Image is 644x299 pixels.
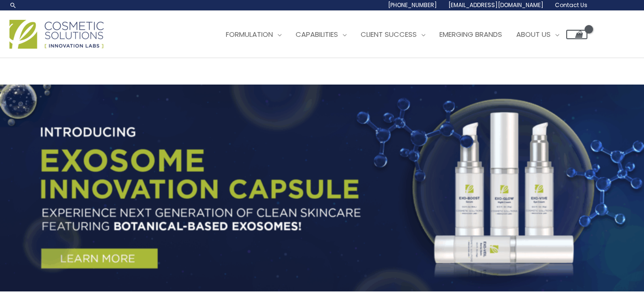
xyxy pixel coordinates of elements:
a: Emerging Brands [432,20,509,49]
img: Cosmetic Solutions Logo [9,20,104,49]
span: [EMAIL_ADDRESS][DOMAIN_NAME] [448,1,544,9]
a: View Shopping Cart, empty [566,30,587,39]
span: Capabilities [296,29,338,39]
span: Client Success [361,29,417,39]
a: Capabilities [289,20,354,49]
span: Emerging Brands [439,29,502,39]
a: Search icon link [9,1,17,9]
a: Client Success [354,20,432,49]
nav: Site Navigation [212,20,587,49]
span: Formulation [226,29,273,39]
span: About Us [516,29,551,39]
a: About Us [509,20,566,49]
span: [PHONE_NUMBER] [388,1,437,9]
span: Contact Us [555,1,587,9]
a: Formulation [219,20,289,49]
